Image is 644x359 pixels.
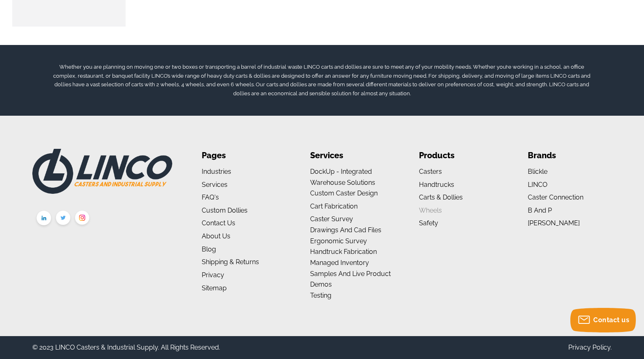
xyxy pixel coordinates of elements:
a: Shipping & Returns [202,258,259,266]
a: B and P [528,206,552,214]
a: Testing [310,292,331,299]
a: Managed Inventory [310,259,369,267]
a: Privacy [202,271,224,279]
img: linkedin.png [34,209,54,229]
a: LINCO [528,181,547,188]
a: Samples and Live Product Demos [310,270,391,289]
a: Carts & Dollies [419,193,463,201]
a: Services [202,181,227,188]
li: Brands [528,149,612,162]
a: About us [202,232,230,240]
a: Wheels [419,206,442,214]
a: Handtrucks [419,181,454,188]
img: twitter.png [54,209,73,229]
a: Caster Connection [528,193,583,201]
a: Blickle [528,168,547,175]
a: Industries [202,168,231,175]
a: Contact Us [202,219,235,227]
img: LINCO CASTERS & INDUSTRIAL SUPPLY [32,149,173,194]
li: Services [310,149,394,162]
a: [PERSON_NAME] [528,219,580,227]
button: Contact us [570,308,636,332]
div: © 2023 LINCO Casters & Industrial Supply. All Rights Reserved. [32,342,220,353]
a: Drawings and Cad Files [310,226,381,234]
a: Casters [419,168,442,175]
a: FAQ's [202,193,219,201]
p: Whether you are planning on moving one or two boxes or transporting a barrel of industrial waste ... [48,63,596,98]
img: instagram.png [73,209,92,229]
a: Privacy Policy. [568,343,612,351]
a: Custom Dollies [202,206,248,214]
a: DockUp - Integrated Warehouse Solutions [310,168,375,186]
a: Caster Survey [310,215,353,223]
a: Ergonomic Survey [310,237,367,245]
a: Blog [202,245,216,253]
a: Cart Fabrication [310,202,358,210]
a: Handtruck Fabrication [310,248,377,256]
a: Custom Caster Design [310,189,378,197]
a: Sitemap [202,284,227,292]
li: Pages [202,149,286,162]
span: Contact us [593,316,629,324]
a: Safety [419,219,438,227]
li: Products [419,149,503,162]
